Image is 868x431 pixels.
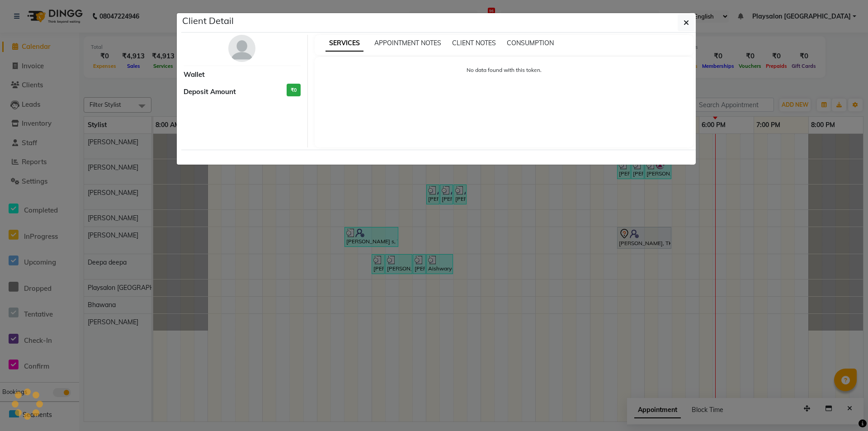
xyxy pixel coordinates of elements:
img: avatar [228,35,255,62]
h3: ₹0 [287,84,301,97]
h5: Client Detail [182,14,234,28]
span: CONSUMPTION [507,39,554,47]
span: APPOINTMENT NOTES [374,39,441,47]
p: No data found with this token. [324,66,685,74]
span: Deposit Amount [184,87,236,97]
span: Wallet [184,70,205,80]
iframe: chat widget [830,395,859,422]
span: SERVICES [325,35,363,52]
span: CLIENT NOTES [452,39,496,47]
